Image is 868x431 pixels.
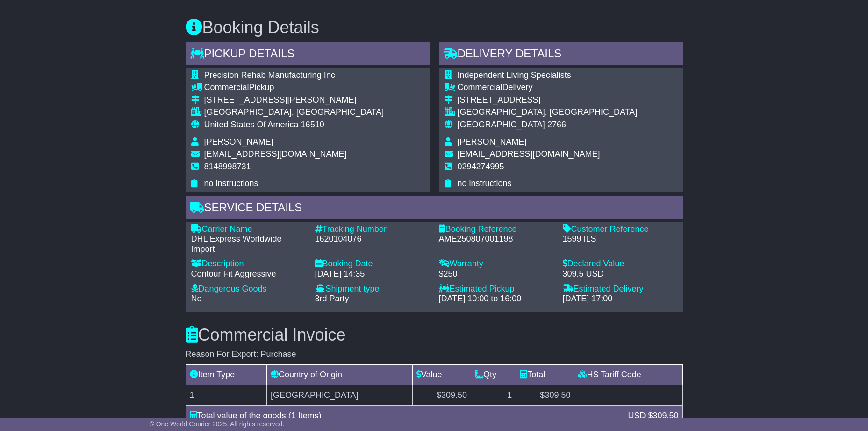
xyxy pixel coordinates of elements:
h3: Commercial Invoice [186,326,683,344]
div: [DATE] 10:00 to 16:00 [439,294,553,304]
div: Declared Value [563,259,677,269]
td: HS Tariff Code [574,365,682,385]
div: 309.5 USD [563,269,677,279]
div: [DATE] 14:35 [315,269,430,279]
span: 8148998731 [204,162,251,171]
div: Booking Reference [439,224,553,235]
span: 0294274995 [458,162,504,171]
span: [EMAIL_ADDRESS][DOMAIN_NAME] [204,149,347,159]
td: Total [516,365,574,385]
div: DHL Express Worldwide Import [191,234,306,254]
span: 16510 [301,120,324,129]
td: Country of Origin [267,365,413,385]
span: Independent Living Specialists [458,70,571,80]
span: [EMAIL_ADDRESS][DOMAIN_NAME] [458,149,600,159]
div: Estimated Pickup [439,284,553,294]
div: Customer Reference [563,224,677,235]
div: Description [191,259,306,269]
td: 1 [471,385,516,406]
span: 2766 [547,120,566,129]
div: Carrier Name [191,224,306,235]
span: United States Of America [204,120,299,129]
div: Pickup Details [186,42,430,68]
div: 1599 ILS [563,234,677,244]
td: 1 [186,385,267,406]
div: [DATE] 17:00 [563,294,677,304]
span: Commercial [204,83,249,92]
div: USD $309.50 [623,410,683,422]
div: Delivery Details [439,42,683,68]
span: No [191,294,202,303]
td: $309.50 [516,385,574,406]
div: Reason For Export: Purchase [186,349,683,360]
td: Value [412,365,471,385]
div: Total value of the goods (1 Items) [185,410,624,422]
div: [STREET_ADDRESS] [458,95,638,105]
div: Pickup [204,83,384,93]
div: Service Details [186,196,683,222]
div: Contour Fit Aggressive [191,269,306,279]
div: Dangerous Goods [191,284,306,294]
span: [PERSON_NAME] [204,137,273,146]
span: Precision Rehab Manufacturing Inc [204,70,335,80]
div: Estimated Delivery [563,284,677,294]
div: AME250807001198 [439,234,553,244]
h3: Booking Details [186,18,683,37]
div: Warranty [439,259,553,269]
td: [GEOGRAPHIC_DATA] [267,385,413,406]
div: Booking Date [315,259,430,269]
td: Qty [471,365,516,385]
span: [GEOGRAPHIC_DATA] [458,120,545,129]
span: Commercial [458,83,502,92]
span: no instructions [458,179,512,188]
span: [PERSON_NAME] [458,137,527,146]
div: [STREET_ADDRESS][PERSON_NAME] [204,95,384,105]
div: Delivery [458,83,638,93]
div: Tracking Number [315,224,430,235]
span: 3rd Party [315,294,349,303]
span: no instructions [204,179,258,188]
div: [GEOGRAPHIC_DATA], [GEOGRAPHIC_DATA] [204,107,384,118]
div: $250 [439,269,553,279]
td: Item Type [186,365,267,385]
span: © One World Courier 2025. All rights reserved. [150,420,285,428]
div: Shipment type [315,284,430,294]
td: $309.50 [412,385,471,406]
div: 1620104076 [315,234,430,244]
div: [GEOGRAPHIC_DATA], [GEOGRAPHIC_DATA] [458,107,638,118]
